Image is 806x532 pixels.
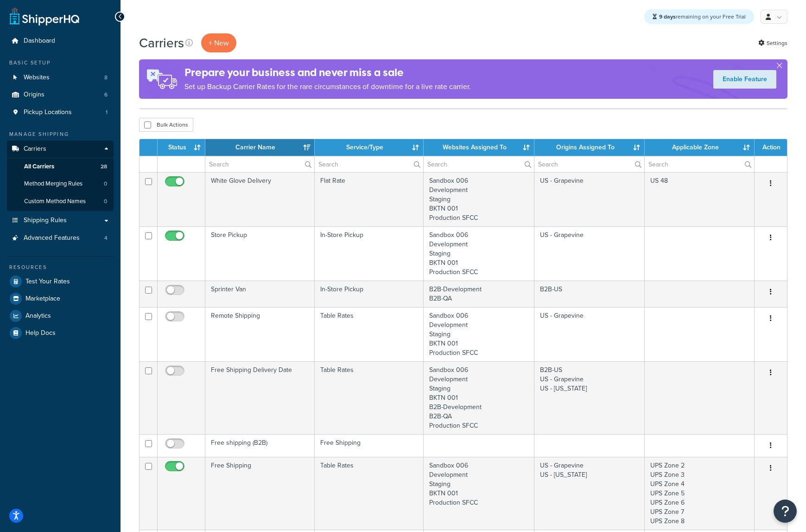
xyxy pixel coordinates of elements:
[424,172,534,226] td: Sandbox 006 Development Staging BKTN 001 Production SFCC
[659,13,676,21] strong: 9 days
[7,69,114,86] li: Websites
[139,34,184,52] h1: Carriers
[7,193,114,210] a: Custom Method Names 0
[205,457,315,530] td: Free Shipping
[7,104,114,121] a: Pickup Locations 1
[534,172,645,226] td: US - Grapevine
[424,226,534,281] td: Sandbox 006 Development Staging BKTN 001 Production SFCC
[104,198,107,205] span: 0
[7,86,114,103] a: Origins 6
[645,172,755,226] td: US 48
[534,156,644,172] input: Search
[315,281,424,307] td: In-Store Pickup
[7,273,114,290] a: Test Your Rates
[424,361,534,434] td: Sandbox 006 Development Staging BKTN 001 B2B-Development B2B-QA Production SFCC
[7,86,114,103] li: Origins
[424,139,534,156] th: Websites Assigned To: activate to sort column ascending
[7,158,114,175] a: All Carriers 28
[24,198,86,205] span: Custom Method Names
[104,91,108,99] span: 6
[24,91,44,99] span: Origins
[645,139,755,156] th: Applicable Zone: activate to sort column ascending
[7,290,114,307] a: Marketplace
[24,217,67,224] span: Shipping Rules
[7,193,114,210] li: Custom Method Names
[534,226,645,281] td: US - Grapevine
[25,312,51,320] span: Analytics
[315,172,424,226] td: Flat Rate
[424,156,534,172] input: Search
[7,230,114,247] a: Advanced Features 4
[534,139,645,156] th: Origins Assigned To: activate to sort column ascending
[205,156,314,172] input: Search
[205,139,315,156] th: Carrier Name: activate to sort column ascending
[24,37,55,45] span: Dashboard
[25,295,60,303] span: Marketplace
[7,230,114,247] li: Advanced Features
[158,139,205,156] th: Status: activate to sort column ascending
[25,329,56,337] span: Help Docs
[755,139,787,156] th: Action
[7,32,114,50] a: Dashboard
[7,158,114,175] li: All Carriers
[7,175,114,192] li: Method Merging Rules
[24,145,46,153] span: Carriers
[7,141,114,211] li: Carriers
[7,325,114,341] a: Help Docs
[7,263,114,271] div: Resources
[104,234,108,242] span: 4
[7,141,114,158] a: Carriers
[7,69,114,86] a: Websites 8
[106,109,108,116] span: 1
[205,307,315,361] td: Remote Shipping
[315,457,424,530] td: Table Rates
[205,172,315,226] td: White Glove Delivery
[205,361,315,434] td: Free Shipping Delivery Date
[24,163,54,171] span: All Carriers
[645,457,755,530] td: UPS Zone 2 UPS Zone 3 UPS Zone 4 UPS Zone 5 UPS Zone 6 UPS Zone 7 UPS Zone 8
[205,226,315,281] td: Store Pickup
[7,104,114,121] li: Pickup Locations
[774,500,797,523] button: Open Resource Center
[7,175,114,192] a: Method Merging Rules 0
[315,361,424,434] td: Table Rates
[10,7,79,26] a: ShipperHQ Home
[139,118,193,132] button: Bulk Actions
[7,212,114,229] a: Shipping Rules
[7,308,114,324] a: Analytics
[645,156,754,172] input: Search
[315,156,423,172] input: Search
[205,434,315,457] td: Free shipping (B2B)
[7,130,114,138] div: Manage Shipping
[315,226,424,281] td: In-Store Pickup
[315,434,424,457] td: Free Shipping
[534,307,645,361] td: US - Grapevine
[534,281,645,307] td: B2B-US
[7,59,114,67] div: Basic Setup
[205,281,315,307] td: Sprinter Van
[713,70,776,89] a: Enable Feature
[104,180,107,188] span: 0
[424,281,534,307] td: B2B-Development B2B-QA
[644,9,754,24] div: remaining on your Free Trial
[315,139,424,156] th: Service/Type: activate to sort column ascending
[315,307,424,361] td: Table Rates
[25,278,70,286] span: Test Your Rates
[758,37,787,50] a: Settings
[184,80,471,93] p: Set up Backup Carrier Rates for the rare circumstances of downtime for a live rate carrier.
[534,457,645,530] td: US - Grapevine US - [US_STATE]
[424,457,534,530] td: Sandbox 006 Development Staging BKTN 001 Production SFCC
[534,361,645,434] td: B2B-US US - Grapevine US - [US_STATE]
[104,74,108,82] span: 8
[24,180,83,188] span: Method Merging Rules
[24,74,50,82] span: Websites
[24,109,72,116] span: Pickup Locations
[101,163,107,171] span: 28
[139,59,184,99] img: ad-rules-rateshop-fe6ec290ccb7230408bd80ed9643f0289d75e0ffd9eb532fc0e269fcd187b520.png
